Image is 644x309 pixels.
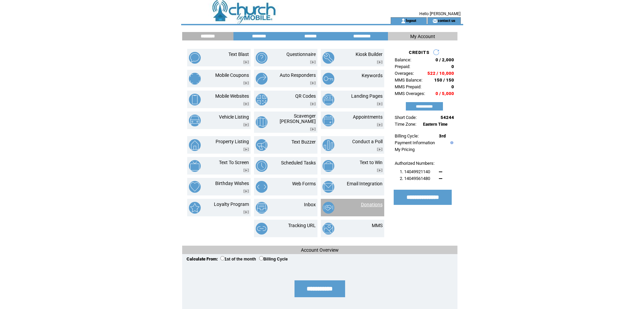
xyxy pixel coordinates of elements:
span: 54244 [441,115,454,120]
img: scavenger-hunt.png [256,116,268,128]
img: kiosk-builder.png [323,52,334,64]
img: web-forms.png [256,181,268,193]
span: 0 / 5,000 [436,91,454,96]
img: property-listing.png [189,139,201,151]
span: Balance: [395,57,411,62]
img: mms.png [323,223,334,235]
span: Authorized Numbers: [395,161,435,166]
img: conduct-a-poll.png [323,139,334,151]
img: text-to-win.png [323,160,334,172]
a: Loyalty Program [214,202,249,207]
a: Tracking URL [288,223,316,228]
a: Web Forms [292,181,316,186]
img: text-buzzer.png [256,139,268,151]
input: Billing Cycle [259,256,263,260]
img: inbox.png [256,202,268,214]
img: video.png [243,148,249,151]
img: donations.png [323,202,334,214]
span: Account Overview [301,247,339,253]
span: Hello [PERSON_NAME] [419,11,460,16]
img: video.png [310,127,316,131]
a: Text to Win [360,160,383,165]
img: video.png [243,123,249,127]
span: MMS Overages: [395,91,425,96]
label: Billing Cycle [259,257,288,261]
span: 3rd [439,133,446,138]
img: video.png [243,210,249,214]
img: vehicle-listing.png [189,115,201,126]
img: help.gif [449,141,453,144]
img: appointments.png [323,115,334,126]
a: Questionnaire [286,52,316,57]
label: 1st of the month [220,257,256,261]
span: MMS Prepaid: [395,84,421,89]
a: Landing Pages [351,93,383,99]
a: Text Buzzer [291,139,316,145]
span: MMS Balance: [395,78,422,83]
a: Auto Responders [280,72,316,78]
img: tracking-url.png [256,223,268,235]
img: video.png [310,102,316,106]
a: Donations [361,202,383,207]
img: email-integration.png [323,181,334,193]
img: scheduled-tasks.png [256,160,268,172]
span: 2. 14049561480 [400,176,430,181]
img: video.png [243,102,249,106]
a: My Pricing [395,147,415,152]
a: Text To Screen [219,160,249,165]
img: video.png [310,81,316,85]
a: Conduct a Poll [352,139,383,144]
span: 0 [451,84,454,89]
a: Inbox [304,202,316,207]
a: Scavenger [PERSON_NAME] [280,113,316,124]
img: auto-responders.png [256,73,268,85]
img: text-to-screen.png [189,160,201,172]
img: landing-pages.png [323,94,334,105]
img: video.png [243,81,249,85]
img: video.png [377,148,383,151]
img: video.png [243,189,249,193]
span: Prepaid: [395,64,410,69]
a: Birthday Wishes [215,181,249,186]
span: Billing Cycle: [395,133,419,138]
span: Time Zone: [395,122,416,127]
a: Text Blast [228,52,249,57]
img: video.png [243,60,249,64]
img: birthday-wishes.png [189,181,201,193]
a: Email Integration [347,181,383,186]
a: Kiosk Builder [356,52,383,57]
img: video.png [377,123,383,127]
img: contact_us_icon.gif [432,18,438,24]
img: video.png [377,60,383,64]
a: Payment Information [395,140,435,145]
span: 522 / 10,000 [427,71,454,76]
a: Scheduled Tasks [281,160,316,165]
span: 0 / 2,000 [436,57,454,62]
span: Eastern Time [423,122,448,127]
span: CREDITS [409,50,429,55]
span: Short Code: [395,115,417,120]
img: loyalty-program.png [189,202,201,214]
span: Overages: [395,71,414,76]
span: My Account [410,34,435,39]
span: 150 / 150 [434,78,454,83]
input: 1st of the month [220,256,225,260]
img: questionnaire.png [256,52,268,64]
span: Calculate From: [187,256,218,261]
img: mobile-coupons.png [189,73,201,85]
img: keywords.png [323,73,334,85]
img: video.png [243,168,249,172]
a: Vehicle Listing [219,114,249,120]
a: logout [406,18,416,23]
img: account_icon.gif [401,18,406,24]
a: contact us [438,18,455,23]
img: video.png [377,168,383,172]
img: text-blast.png [189,52,201,64]
a: Property Listing [216,139,249,144]
img: mobile-websites.png [189,94,201,105]
a: Mobile Websites [215,93,249,99]
a: Mobile Coupons [215,72,249,78]
a: Appointments [353,114,383,120]
img: video.png [310,60,316,64]
span: 0 [451,64,454,69]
